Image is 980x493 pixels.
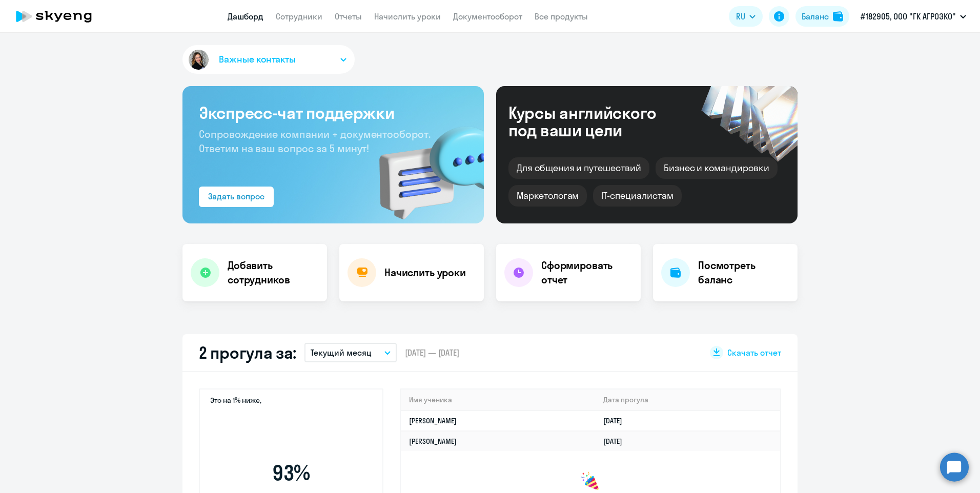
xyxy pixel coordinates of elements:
[535,11,588,22] a: Все продукты
[656,157,778,179] div: Бизнес и командировки
[595,389,780,410] th: Дата прогула
[374,11,441,22] a: Начислить уроки
[401,389,595,410] th: Имя ученика
[199,128,431,155] span: Сопровождение компании + документооборот. Ответим на ваш вопрос за 5 минут!
[698,258,789,287] h4: Посмотреть баланс
[311,346,372,359] p: Текущий месяц
[228,11,263,22] a: Дашборд
[405,347,459,358] span: [DATE] — [DATE]
[508,104,684,139] div: Курсы английского под ваши цели
[199,342,296,363] h2: 2 прогула за:
[187,48,211,72] img: avatar
[580,471,601,492] img: congrats
[727,347,781,358] span: Скачать отчет
[861,10,956,23] p: #182905, ООО "ГК АГРОЭКО"
[833,11,843,22] img: balance
[541,258,632,287] h4: Сформировать отчет
[603,437,630,446] a: [DATE]
[508,157,649,179] div: Для общения и путешествий
[384,265,466,280] h4: Начислить уроки
[276,11,322,22] a: Сотрудники
[855,4,971,29] button: #182905, ООО "ГК АГРОЭКО"
[219,53,296,66] span: Важные контакты
[802,10,829,23] div: Баланс
[409,437,457,446] a: [PERSON_NAME]
[736,10,745,23] span: RU
[603,416,630,425] a: [DATE]
[228,258,319,287] h4: Добавить сотрудников
[210,396,261,408] span: Это на 1% ниже,
[304,343,397,362] button: Текущий месяц
[208,190,264,202] div: Задать вопрос
[453,11,522,22] a: Документооборот
[795,6,849,27] button: Балансbalance
[593,185,681,207] div: IT-специалистам
[232,461,350,485] span: 93 %
[335,11,362,22] a: Отчеты
[199,187,274,207] button: Задать вопрос
[182,45,355,74] button: Важные контакты
[364,108,484,223] img: bg-img
[729,6,763,27] button: RU
[508,185,587,207] div: Маркетологам
[409,416,457,425] a: [PERSON_NAME]
[199,102,467,123] h3: Экспресс-чат поддержки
